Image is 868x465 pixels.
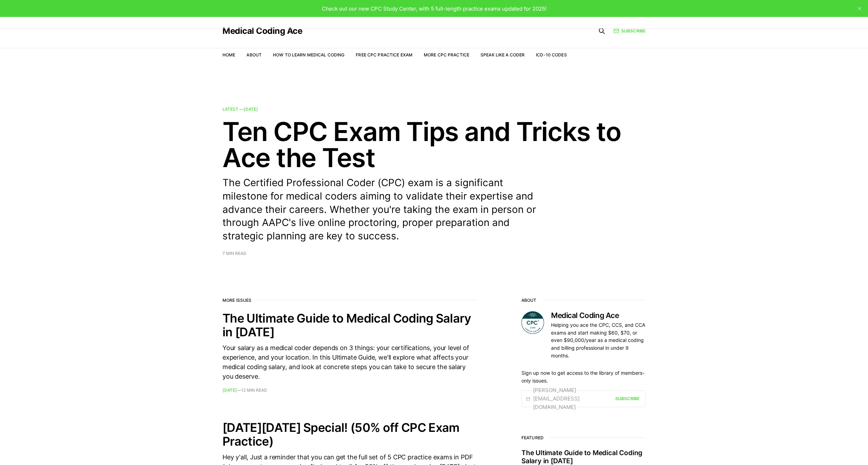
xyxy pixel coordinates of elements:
[551,311,646,320] h3: Medical Coding Ace
[222,343,476,381] div: Your salary as a medical coder depends on 3 things: your certifications, your level of experience...
[222,311,476,392] a: The Ultimate Guide to Medical Coding Salary in [DATE] Your salary as a medical coder depends on 3...
[222,27,302,35] a: Medical Coding Ace
[222,52,235,57] a: Home
[246,52,262,57] a: About
[222,106,258,112] span: Latest —
[424,52,469,57] a: More CPC Practice
[222,311,476,339] h2: The Ultimate Guide to Medical Coding Salary in [DATE]
[753,430,868,465] iframe: portal-trigger
[536,52,567,57] a: ICD-10 Codes
[521,435,646,440] h3: Featured
[222,388,476,392] footer: —
[244,106,258,112] time: [DATE]
[222,421,476,448] h2: [DATE][DATE] Special! (50% off CPC Exam Practice)
[551,321,646,359] p: Helping you ace the CPC, CCS, and CCA exams and start making $60, $70, or even $90,000/year as a ...
[521,298,646,303] h2: About
[854,3,865,14] button: close
[521,390,646,407] a: [PERSON_NAME][EMAIL_ADDRESS][DOMAIN_NAME] Subscribe
[356,52,412,57] a: Free CPC Practice Exam
[322,5,546,12] span: Check out our new CPC Study Center, with 5 full-length practice exams updated for 2025!
[526,386,615,411] div: [PERSON_NAME][EMAIL_ADDRESS][DOMAIN_NAME]
[521,369,646,384] p: Sign up now to get access to the library of members-only issues.
[222,251,246,256] span: 7 min read
[222,387,237,393] time: [DATE]
[222,298,476,303] h2: More issues
[613,27,646,34] a: Subscribe
[273,52,344,57] a: How to Learn Medical Coding
[222,118,646,171] h2: Ten CPC Exam Tips and Tricks to Ace the Test
[222,176,547,243] p: The Certified Professional Coder (CPC) exam is a significant milestone for medical coders aiming ...
[241,388,267,392] span: 12 min read
[521,311,544,334] img: Medical Coding Ace
[222,107,646,256] a: Latest —[DATE] Ten CPC Exam Tips and Tricks to Ace the Test The Certified Professional Coder (CPC...
[481,52,525,57] a: Speak Like a Coder
[615,395,640,402] div: Subscribe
